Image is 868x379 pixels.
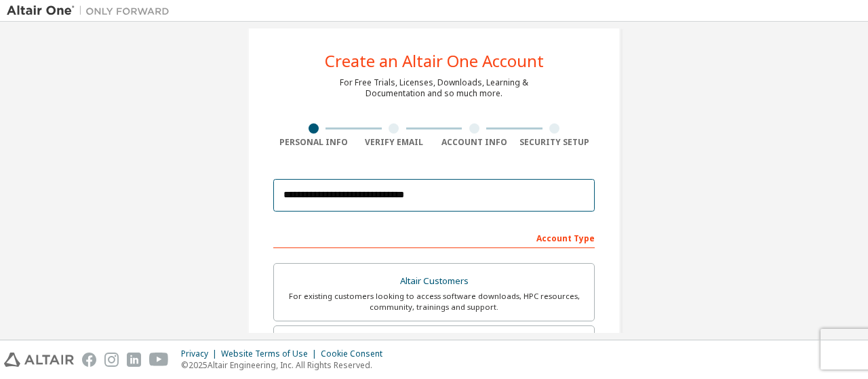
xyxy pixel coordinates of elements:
[82,353,96,367] img: facebook.svg
[282,272,586,291] div: Altair Customers
[282,291,586,313] div: For existing customers looking to access software downloads, HPC resources, community, trainings ...
[325,53,544,69] div: Create an Altair One Account
[181,359,391,371] p: © 2025 Altair Engineering, Inc. All Rights Reserved.
[181,348,221,359] div: Privacy
[7,4,176,18] img: Altair One
[127,353,141,367] img: linkedin.svg
[354,137,435,148] div: Verify Email
[4,353,74,367] img: altair_logo.svg
[340,77,528,99] div: For Free Trials, Licenses, Downloads, Learning & Documentation and so much more.
[221,348,321,359] div: Website Terms of Use
[273,137,354,148] div: Personal Info
[149,353,169,367] img: youtube.svg
[273,226,595,248] div: Account Type
[515,137,595,148] div: Security Setup
[104,353,119,367] img: instagram.svg
[321,348,391,359] div: Cookie Consent
[434,137,515,148] div: Account Info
